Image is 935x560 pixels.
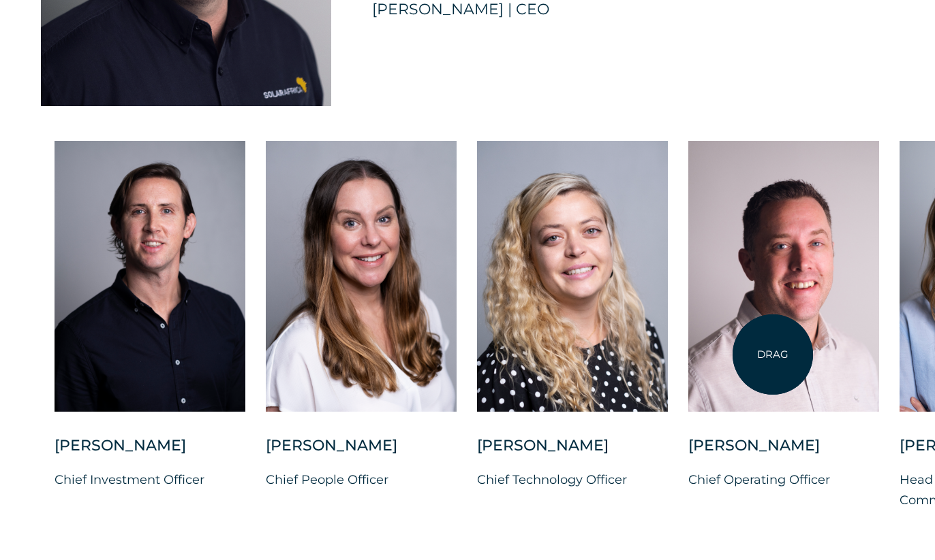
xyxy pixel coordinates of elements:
div: [PERSON_NAME] [55,435,245,470]
p: Chief Operating Officer [688,470,879,490]
div: [PERSON_NAME] [688,435,879,470]
div: [PERSON_NAME] [477,435,668,470]
p: Chief Technology Officer [477,470,668,490]
p: Chief Investment Officer [55,470,245,490]
h5: [PERSON_NAME] | CEO [372,1,549,18]
p: Chief People Officer [266,470,457,490]
div: [PERSON_NAME] [266,435,457,470]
